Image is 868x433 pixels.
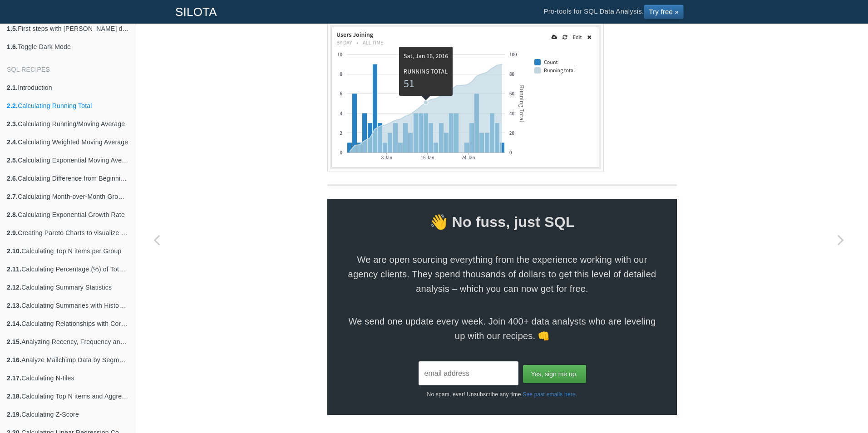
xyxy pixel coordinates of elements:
b: 2.19. [7,411,21,418]
span: We are open sourcing everything from the experience working with our agency clients. They spend t... [345,252,659,296]
a: SILOTA [168,0,224,23]
b: 2.14. [7,320,21,327]
b: 1.6. [7,43,18,50]
span: We send one update every week. Join 400+ data analysts who are leveling up with our recipes. 👊 [345,314,659,343]
b: 2.15. [7,338,21,345]
input: email address [419,361,518,385]
b: 2.5. [7,157,18,164]
b: 2.6. [7,175,18,182]
b: 2.11. [7,266,21,273]
b: 2.8. [7,211,18,218]
a: Try free » [644,5,684,19]
input: Yes, sign me up. [523,365,586,383]
b: 2.4. [7,138,18,146]
b: 2.7. [7,193,18,200]
span: 👋 No fuss, just SQL [327,210,677,234]
b: 2.16. [7,356,21,364]
b: 2.10. [7,247,21,255]
a: See past emails here. [523,391,577,398]
b: 2.13. [7,302,21,309]
a: Next page: Calculating Running/Moving Average [820,46,861,433]
b: 2.12. [7,284,21,291]
img: Running Total User Counts [327,22,604,172]
b: 1.5. [7,25,18,32]
a: Previous page: Introduction [136,46,177,433]
li: Pro-tools for SQL Data Analysis. [534,0,693,23]
b: 2.17. [7,374,21,382]
b: 2.1. [7,84,18,91]
b: 2.18. [7,393,21,400]
p: No spam, ever! Unsubscribe any time. [327,385,677,399]
b: 2.3. [7,120,18,128]
b: 2.2. [7,102,18,109]
b: 2.9. [7,229,18,236]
